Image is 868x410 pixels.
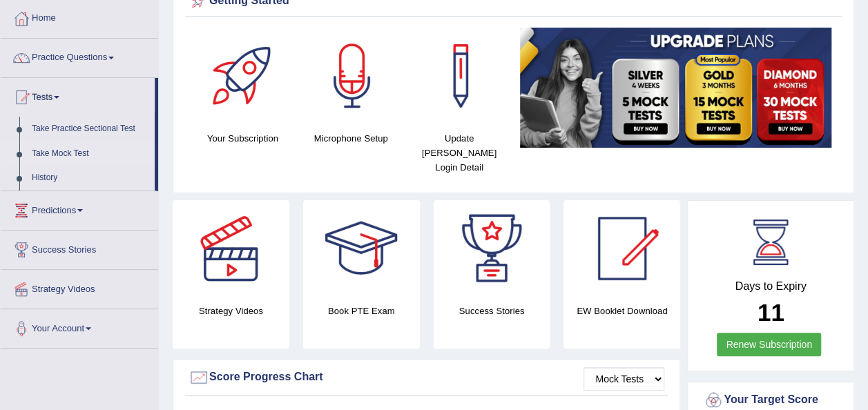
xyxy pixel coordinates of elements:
[1,231,158,265] a: Success Stories
[520,28,831,148] img: small5.jpg
[1,270,158,304] a: Strategy Videos
[303,304,420,318] h4: Book PTE Exam
[717,333,821,356] a: Renew Subscription
[1,191,158,226] a: Predictions
[563,304,680,318] h4: EW Booklet Download
[703,280,838,293] h4: Days to Expiry
[1,78,155,113] a: Tests
[412,131,507,175] h4: Update [PERSON_NAME] Login Detail
[195,131,290,146] h4: Your Subscription
[1,309,158,344] a: Your Account
[189,367,664,388] div: Score Progress Chart
[26,166,155,191] a: History
[304,131,398,146] h4: Microphone Setup
[434,304,550,318] h4: Success Stories
[26,117,155,141] a: Take Practice Sectional Test
[26,141,155,166] a: Take Mock Test
[758,299,784,326] b: 11
[173,304,289,318] h4: Strategy Videos
[1,39,158,73] a: Practice Questions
